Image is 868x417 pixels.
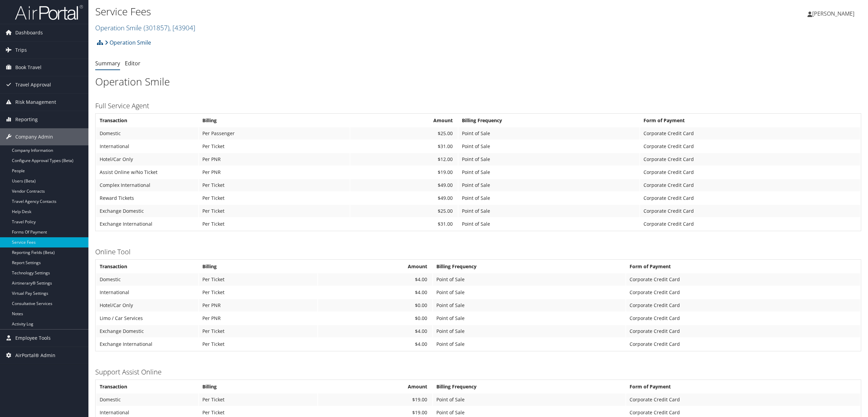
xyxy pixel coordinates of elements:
td: Corporate Credit Card [640,153,860,165]
td: Corporate Credit Card [640,179,860,191]
td: Corporate Credit Card [626,286,860,299]
td: Exchange International [96,338,198,350]
td: Corporate Credit Card [640,166,860,178]
h3: Online Tool [95,247,861,257]
td: Assist Online w/No Ticket [96,166,198,178]
span: Risk Management [15,94,56,111]
td: Point of Sale [433,299,625,311]
td: Point of Sale [458,192,639,204]
td: $4.00 [318,338,432,350]
h1: Operation Smile [95,75,861,89]
td: $4.00 [318,286,432,299]
td: $0.00 [318,312,432,324]
td: Domestic [96,394,198,406]
td: Corporate Credit Card [640,205,860,217]
td: Corporate Credit Card [640,218,860,230]
th: Billing [199,114,350,127]
td: Per PNR [199,312,317,324]
td: $19.00 [318,394,432,406]
td: Point of Sale [458,166,639,178]
a: Operation Smile [105,36,151,49]
th: Amount [350,114,458,127]
h3: Support Assist Online [95,367,861,377]
span: AirPortal® Admin [15,347,55,364]
td: International [96,286,198,299]
td: Per Ticket [199,192,350,204]
th: Form of Payment [626,260,860,273]
td: Corporate Credit Card [626,299,860,311]
span: Travel Approval [15,76,51,93]
h3: Full Service Agent [95,101,861,111]
td: Point of Sale [458,179,639,191]
td: $0.00 [318,299,432,311]
span: Company Admin [15,128,53,145]
th: Transaction [96,260,198,273]
td: $31.00 [350,218,458,230]
td: Per PNR [199,166,350,178]
td: Domestic [96,273,198,286]
td: Corporate Credit Card [626,394,860,406]
td: $49.00 [350,192,458,204]
td: $25.00 [350,127,458,140]
td: Point of Sale [458,153,639,165]
a: Editor [125,60,140,67]
td: $12.00 [350,153,458,165]
td: Complex International [96,179,198,191]
td: Hotel/Car Only [96,299,198,311]
td: Corporate Credit Card [626,273,860,286]
td: Corporate Credit Card [626,312,860,324]
td: Point of Sale [433,273,625,286]
td: Domestic [96,127,198,140]
td: Corporate Credit Card [640,140,860,153]
img: airportal-logo.png [15,4,83,20]
th: Form of Payment [626,381,860,393]
td: Limo / Car Services [96,312,198,324]
td: Hotel/Car Only [96,153,198,165]
span: ( 301857 ) [144,23,169,32]
td: Per Ticket [199,140,350,153]
td: Per PNR [199,299,317,311]
td: Point of Sale [433,312,625,324]
th: Transaction [96,381,198,393]
td: Exchange Domestic [96,325,198,337]
th: Billing [199,381,317,393]
td: Point of Sale [433,394,625,406]
td: $31.00 [350,140,458,153]
td: Exchange International [96,218,198,230]
td: Corporate Credit Card [640,192,860,204]
td: Point of Sale [433,325,625,337]
span: Book Travel [15,59,41,76]
td: $4.00 [318,325,432,337]
span: Trips [15,42,27,59]
th: Billing Frequency [458,114,639,127]
td: International [96,140,198,153]
td: Per Ticket [199,325,317,337]
td: Per Ticket [199,338,317,350]
td: Point of Sale [458,218,639,230]
td: Point of Sale [458,205,639,217]
span: [PERSON_NAME] [812,10,854,17]
td: Point of Sale [433,338,625,350]
td: $4.00 [318,273,432,286]
td: Corporate Credit Card [626,338,860,350]
th: Amount [318,260,432,273]
td: Per Ticket [199,394,317,406]
td: Exchange Domestic [96,205,198,217]
td: $19.00 [350,166,458,178]
a: [PERSON_NAME] [807,3,861,24]
td: $25.00 [350,205,458,217]
span: Dashboards [15,24,43,41]
td: Per Ticket [199,273,317,286]
td: Point of Sale [433,286,625,299]
td: Per Ticket [199,179,350,191]
td: Per PNR [199,153,350,165]
td: Per Passenger [199,127,350,140]
td: Reward Tickets [96,192,198,204]
th: Transaction [96,114,198,127]
h1: Service Fees [95,4,606,19]
th: Billing Frequency [433,260,625,273]
td: Per Ticket [199,286,317,299]
td: Per Ticket [199,218,350,230]
td: Corporate Credit Card [626,325,860,337]
span: Employee Tools [15,330,51,347]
